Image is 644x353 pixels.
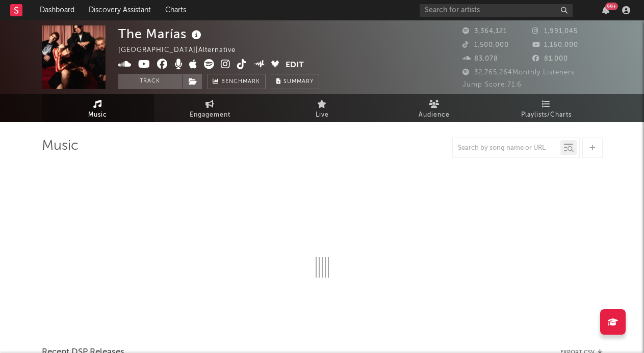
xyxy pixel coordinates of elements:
a: Engagement [154,94,266,122]
span: 83,078 [462,56,498,62]
span: Summary [284,79,314,85]
span: 32,765,264 Monthly Listeners [462,69,575,76]
span: Music [88,109,107,121]
a: Live [266,94,378,122]
span: 1,991,045 [532,28,578,35]
span: 3,364,121 [462,28,507,35]
a: Playlists/Charts [491,94,603,122]
a: Music [42,94,154,122]
span: Playlists/Charts [521,109,572,121]
a: Audience [378,94,491,122]
span: Benchmark [221,76,260,88]
div: The Marías [118,25,204,42]
button: 99+ [602,6,609,14]
input: Search for artists [420,4,573,17]
span: Engagement [190,109,230,121]
span: Audience [419,109,450,121]
span: Live [316,109,329,121]
span: 1,500,000 [462,42,509,48]
span: Jump Score: 71.6 [462,82,522,88]
div: [GEOGRAPHIC_DATA] | Alternative [118,44,247,57]
button: Edit [286,59,304,72]
input: Search by song name or URL [453,144,560,152]
div: 99 + [605,3,618,10]
button: Track [118,74,182,89]
span: 1,160,000 [532,42,578,48]
span: 81,000 [532,56,568,62]
a: Benchmark [207,74,266,89]
button: Summary [271,74,319,89]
